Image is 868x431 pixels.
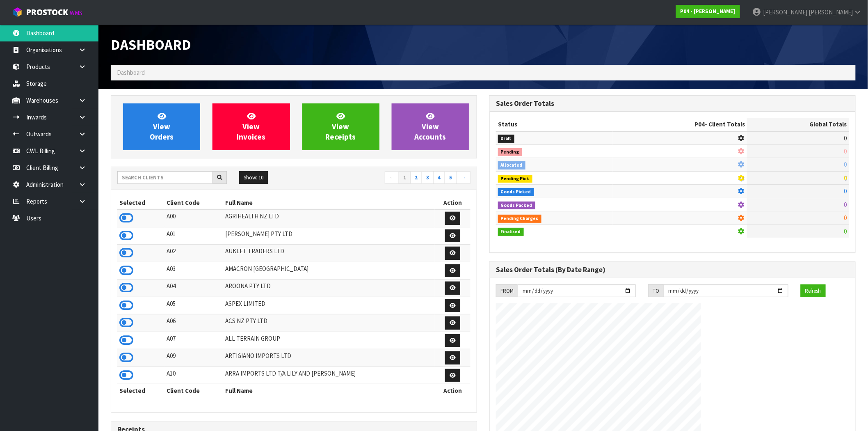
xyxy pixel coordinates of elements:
a: ViewOrders [123,103,200,150]
a: 5 [445,171,457,184]
td: ASPEX LIMITED [223,297,435,314]
button: Show: 10 [239,171,268,184]
td: ACS NZ PTY LTD [223,314,435,332]
td: ARRA IMPORTS LTD T/A LILY AND [PERSON_NAME] [223,367,435,384]
td: A10 [164,367,223,384]
td: A06 [164,314,223,332]
img: cube-alt.png [12,7,23,17]
a: ← [385,171,399,184]
span: Goods Picked [498,188,534,196]
input: Search clients [117,171,213,184]
span: 0 [844,201,847,209]
td: A05 [164,297,223,314]
th: - Client Totals [613,118,747,131]
span: Pending Pick [498,175,532,183]
span: 0 [844,187,847,195]
span: 0 [844,174,847,182]
td: A02 [164,245,223,262]
h3: Sales Order Totals [496,100,849,108]
span: Finalised [498,228,524,236]
td: ARTIGIANO IMPORTS LTD [223,349,435,367]
td: A04 [164,280,223,297]
th: Full Name [223,196,435,209]
strong: P04 - [PERSON_NAME] [681,8,736,15]
td: A07 [164,332,223,349]
td: AROONA PTY LTD [223,280,435,297]
span: View Receipts [326,111,356,142]
span: Pending Charges [498,215,541,223]
th: Client Code [164,384,223,397]
span: Allocated [498,161,525,170]
a: ViewReceipts [302,103,379,150]
td: AMACRON [GEOGRAPHIC_DATA] [223,262,435,280]
th: Action [435,384,471,397]
div: FROM [496,284,518,298]
span: 0 [844,214,847,222]
a: 1 [399,171,411,184]
span: Goods Packed [498,202,535,210]
a: P04 - [PERSON_NAME] [676,5,740,18]
a: 2 [410,171,422,184]
td: A09 [164,349,223,367]
span: Dashboard [111,36,191,53]
td: ALL TERRAIN GROUP [223,332,435,349]
td: A00 [164,209,223,227]
th: Selected [117,384,164,397]
div: TO [648,284,663,298]
span: Draft [498,135,514,143]
span: Pending [498,148,522,156]
td: A01 [164,227,223,245]
nav: Page navigation [300,171,471,186]
h3: Sales Order Totals (By Date Range) [496,266,849,274]
th: Action [435,196,471,209]
span: ProStock [26,7,68,18]
td: AGRIHEALTH NZ LTD [223,209,435,227]
th: Status [496,118,613,131]
th: Selected [117,196,164,209]
th: Full Name [223,384,435,397]
th: Client Code [164,196,223,209]
a: ViewAccounts [392,103,469,150]
a: ViewInvoices [212,103,290,150]
a: 3 [422,171,434,184]
small: WMS [70,9,82,17]
span: View Invoices [237,111,265,142]
span: View Accounts [414,111,446,142]
span: Dashboard [117,69,145,76]
a: 4 [433,171,445,184]
span: View Orders [150,111,174,142]
td: A03 [164,262,223,280]
td: AUKLET TRADERS LTD [223,245,435,262]
td: [PERSON_NAME] PTY LTD [223,227,435,245]
span: 0 [844,227,847,235]
button: Refresh [801,284,826,298]
a: → [456,171,471,184]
